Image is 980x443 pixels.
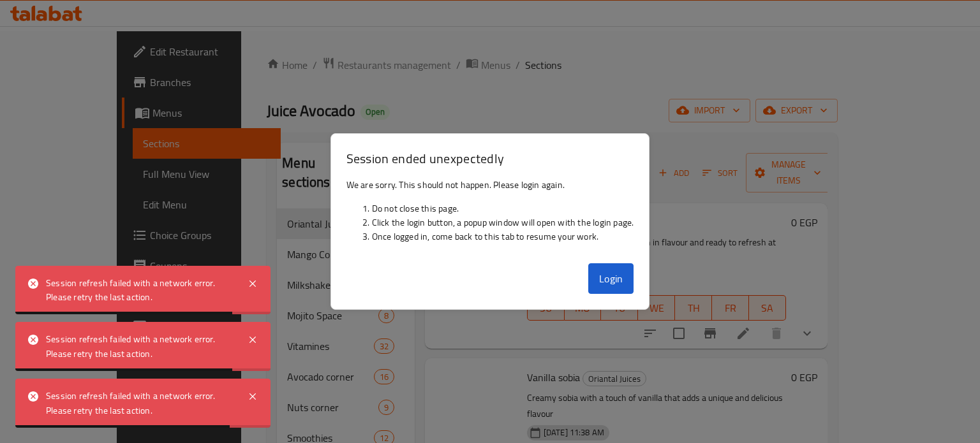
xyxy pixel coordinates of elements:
h3: Session ended unexpectedly [346,149,634,168]
li: Click the login button, a popup window will open with the login page. [372,215,634,229]
div: Session refresh failed with a network error. Please retry the last action. [46,276,235,305]
li: Do not close this page. [372,201,634,215]
div: We are sorry. This should not happen. Please login again. [331,173,650,258]
li: Once logged in, come back to this tab to resume your work. [372,229,634,243]
button: Login [588,263,634,294]
div: Session refresh failed with a network error. Please retry the last action. [46,389,235,418]
div: Session refresh failed with a network error. Please retry the last action. [46,332,235,361]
